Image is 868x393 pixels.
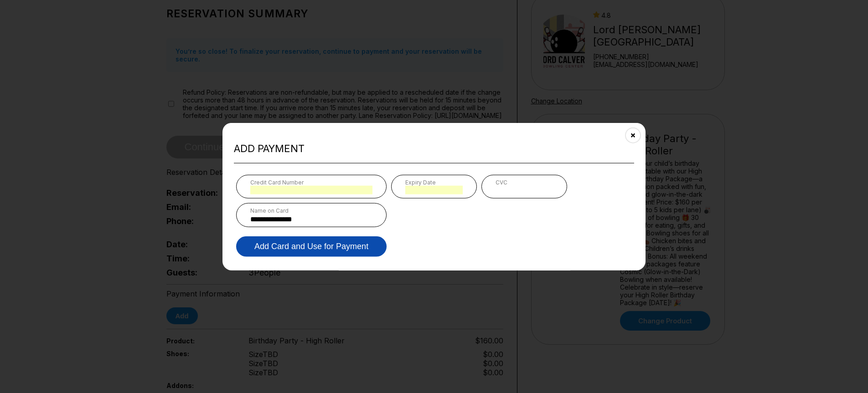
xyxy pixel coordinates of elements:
[496,186,553,194] iframe: Secure CVC input frame
[405,186,463,194] iframe: Secure expiration date input frame
[234,142,634,154] h2: Add payment
[236,236,387,257] button: Add Card and Use for Payment
[496,179,553,186] div: CVC
[250,207,372,214] div: Name on Card
[405,179,463,186] div: Expiry Date
[250,186,372,194] iframe: Secure card number input frame
[622,124,644,146] button: Close
[250,179,372,186] div: Credit Card Number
